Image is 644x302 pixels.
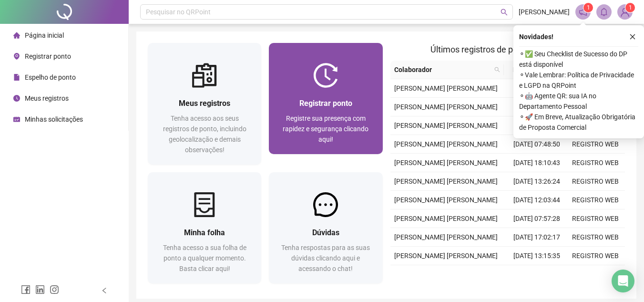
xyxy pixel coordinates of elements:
td: [DATE] 17:02:17 [508,228,566,247]
span: [PERSON_NAME] [PERSON_NAME] [394,159,498,167]
span: Registre sua presença com rapidez e segurança clicando aqui! [283,115,368,143]
span: Colaborador [394,64,491,75]
span: ⚬ Vale Lembrar: Política de Privacidade e LGPD na QRPoint [519,70,638,91]
span: [PERSON_NAME] [PERSON_NAME] [394,196,498,204]
span: 1 [629,4,632,11]
span: 1 [587,4,590,11]
span: home [13,32,20,39]
span: ⚬ 🤖 Agente QR: sua IA no Departamento Pessoal [519,91,638,112]
div: Open Intercom Messenger [612,270,634,292]
span: [PERSON_NAME] [PERSON_NAME] [394,103,498,111]
td: REGISTRO WEB [566,154,625,172]
td: [DATE] 13:26:24 [508,172,566,191]
span: Tenha respostas para as suas dúvidas clicando aqui e acessando o chat! [281,244,370,272]
span: bell [600,8,608,16]
span: [PERSON_NAME] [PERSON_NAME] [394,122,498,129]
span: notification [579,8,587,16]
span: Espelho de ponto [25,73,76,81]
td: REGISTRO WEB [566,172,625,191]
td: [DATE] 12:16:03 [508,265,566,284]
td: REGISTRO WEB [566,191,625,209]
img: 90666 [618,5,632,19]
td: [DATE] 07:48:50 [508,135,566,154]
td: [DATE] 18:12:10 [508,79,566,98]
span: Registrar ponto [299,99,352,108]
td: [DATE] 13:15:35 [508,247,566,265]
td: [DATE] 12:03:44 [508,191,566,209]
span: schedule [13,116,20,123]
a: Meus registrosTenha acesso aos seus registros de ponto, incluindo geolocalização e demais observa... [148,43,261,165]
span: [PERSON_NAME] [PERSON_NAME] [394,233,498,241]
span: Meus registros [25,94,69,102]
span: Novidades ! [519,31,553,42]
span: file [13,74,20,81]
td: REGISTRO WEB [566,135,625,154]
a: Minha folhaTenha acesso a sua folha de ponto a qualquer momento. Basta clicar aqui! [148,172,261,283]
sup: Atualize o seu contato no menu Meus Dados [625,3,635,12]
span: Tenha acesso aos seus registros de ponto, incluindo geolocalização e demais observações! [163,115,246,154]
td: [DATE] 18:10:43 [508,154,566,172]
td: REGISTRO WEB [566,265,625,284]
span: Data/Hora [508,64,549,75]
span: Página inicial [25,31,64,39]
span: [PERSON_NAME] [519,7,570,17]
span: close [629,33,636,40]
span: [PERSON_NAME] [PERSON_NAME] [394,215,498,222]
span: Últimos registros de ponto sincronizados [430,44,584,54]
span: [PERSON_NAME] [PERSON_NAME] [394,140,498,148]
span: Tenha acesso a sua folha de ponto a qualquer momento. Basta clicar aqui! [163,244,246,272]
td: [DATE] 07:57:28 [508,209,566,228]
span: ⚬ ✅ Seu Checklist de Sucesso do DP está disponível [519,49,638,70]
th: Data/Hora [504,61,561,79]
span: clock-circle [13,95,20,102]
span: ⚬ 🚀 Em Breve, Atualização Obrigatória de Proposta Comercial [519,112,638,133]
span: Dúvidas [312,228,339,237]
span: left [101,287,108,294]
span: environment [13,53,20,60]
span: [PERSON_NAME] [PERSON_NAME] [394,252,498,260]
td: [DATE] 13:22:44 [508,98,566,116]
td: REGISTRO WEB [566,209,625,228]
span: [PERSON_NAME] [PERSON_NAME] [394,84,498,92]
span: [PERSON_NAME] [PERSON_NAME] [394,177,498,185]
span: Minha folha [184,228,225,237]
span: Minhas solicitações [25,115,83,123]
span: Meus registros [179,99,230,108]
td: REGISTRO WEB [566,228,625,247]
span: facebook [21,285,31,294]
a: Registrar pontoRegistre sua presença com rapidez e segurança clicando aqui! [269,43,382,154]
td: [DATE] 12:02:19 [508,116,566,135]
sup: 1 [583,3,593,12]
span: instagram [50,285,59,294]
span: linkedin [35,285,45,294]
td: REGISTRO WEB [566,247,625,265]
span: Registrar ponto [25,52,71,60]
a: DúvidasTenha respostas para as suas dúvidas clicando aqui e acessando o chat! [269,172,382,283]
span: search [492,62,502,77]
span: search [494,67,500,73]
span: search [501,9,508,16]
